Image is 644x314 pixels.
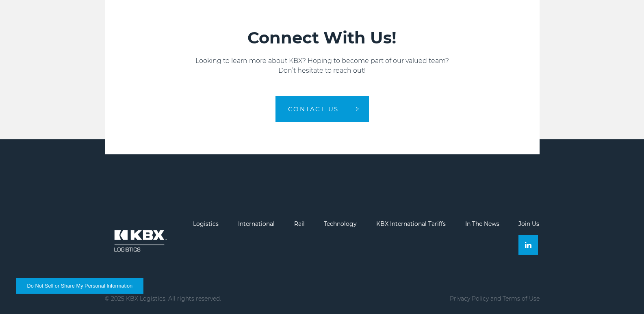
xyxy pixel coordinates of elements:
[465,220,499,227] a: In The News
[525,242,531,248] img: Linkedin
[288,106,339,112] span: Contact us
[503,295,540,302] a: Terms of Use
[105,56,540,76] p: Looking to learn more about KBX? Hoping to become part of our valued team? Don’t hesitate to reac...
[105,295,221,302] p: © 2025 KBX Logistics. All rights reserved.
[238,220,275,227] a: International
[376,220,446,227] a: KBX International Tariffs
[518,220,539,227] a: Join Us
[450,295,489,302] a: Privacy Policy
[193,220,219,227] a: Logistics
[275,96,369,122] a: Contact us arrow arrow
[294,220,305,227] a: Rail
[105,221,174,261] img: kbx logo
[324,220,357,227] a: Technology
[16,278,143,294] button: Do Not Sell or Share My Personal Information
[105,28,540,48] h2: Connect With Us!
[490,295,501,302] span: and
